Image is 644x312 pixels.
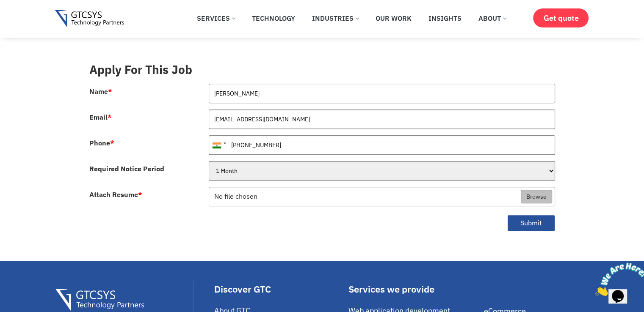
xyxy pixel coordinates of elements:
label: Phone [89,140,114,146]
a: Our Work [369,9,418,27]
a: Industries [306,9,365,27]
button: Submit [507,215,555,231]
img: Gtcsys logo [55,10,124,27]
a: About [472,9,512,27]
img: Gtcsys Footer Logo [55,289,144,311]
label: Email [89,114,112,120]
div: Services we provide [348,285,480,294]
img: Chat attention grabber [3,3,56,37]
a: Insights [422,9,468,27]
iframe: chat widget [591,259,644,299]
div: India (भारत): +91 [209,136,229,154]
span: Get quote [543,14,578,22]
a: Services [191,9,241,27]
label: Required Notice Period [89,165,164,172]
div: Discover GTC [214,285,344,294]
label: Attach Resume [89,191,142,198]
input: 081234 56789 [209,135,555,155]
a: Technology [246,9,301,27]
a: Get quote [533,8,589,27]
label: Name [89,88,112,95]
h3: Apply For This Job [89,63,555,77]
